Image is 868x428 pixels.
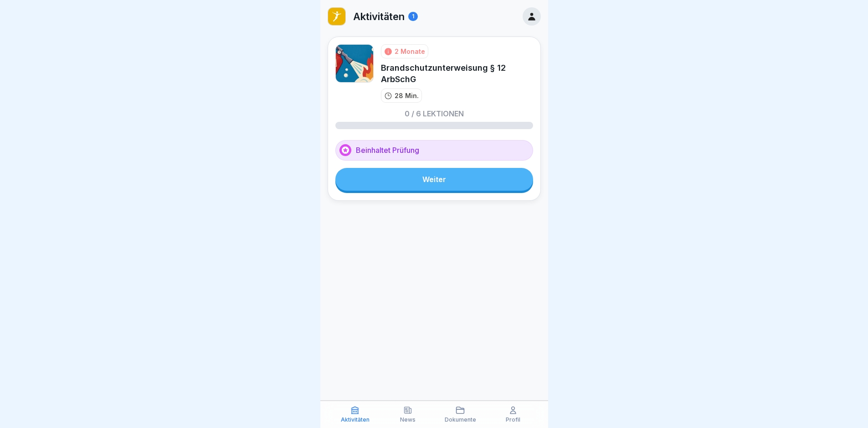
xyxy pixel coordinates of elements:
p: News [400,417,416,423]
div: 1 [408,12,418,21]
p: Dokumente [445,417,476,423]
img: b0iy7e1gfawqjs4nezxuanzk.png [335,44,374,83]
a: Weiter [335,168,533,191]
p: Profil [506,417,520,423]
img: oo2rwhh5g6mqyfqxhtbddxvd.png [328,8,345,25]
p: Aktivitäten [353,10,405,22]
div: 2 Monate [395,47,425,56]
p: 28 Min. [395,91,419,100]
div: Beinhaltet Prüfung [335,140,533,161]
p: Aktivitäten [341,417,370,423]
p: 0 / 6 Lektionen [405,110,464,117]
div: Brandschutzunterweisung § 12 ArbSchG [381,62,533,85]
